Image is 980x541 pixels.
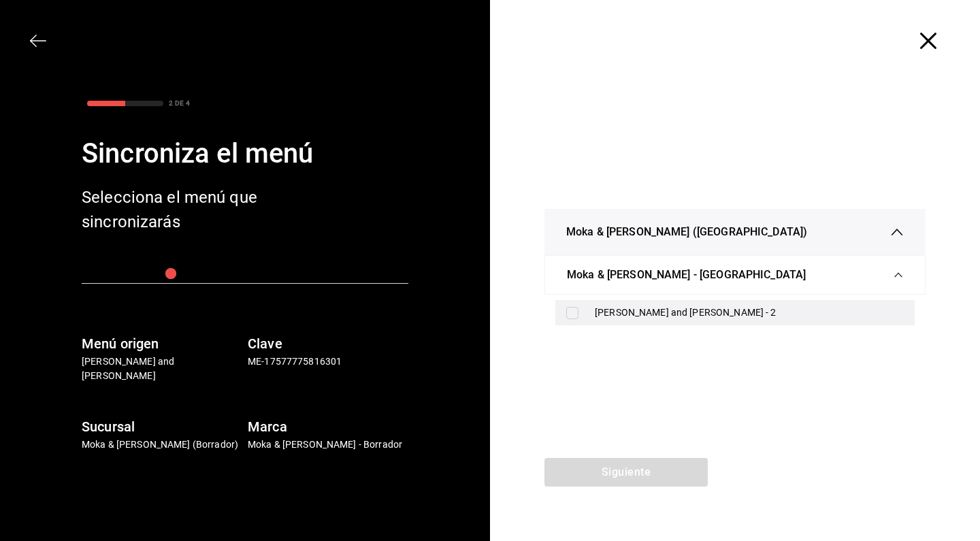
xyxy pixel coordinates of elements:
div: Sincroniza el menú [82,133,408,174]
h6: Menú origen [82,333,242,355]
span: Moka & [PERSON_NAME] ([GEOGRAPHIC_DATA]) [566,224,807,240]
span: Moka & [PERSON_NAME] - [GEOGRAPHIC_DATA] [567,267,806,283]
p: Moka & [PERSON_NAME] - Borrador [248,438,408,452]
div: Selecciona el menú que sincronizarás [82,185,299,234]
h6: Clave [248,333,408,355]
h6: Marca [248,416,408,438]
div: [PERSON_NAME] and [PERSON_NAME] - 2 [595,306,904,320]
p: [PERSON_NAME] and [PERSON_NAME] [82,355,242,383]
p: Moka & [PERSON_NAME] (Borrador) [82,438,242,452]
h6: Sucursal [82,416,242,438]
p: ME-17577775816301 [248,355,408,369]
div: 2 DE 4 [169,98,190,108]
